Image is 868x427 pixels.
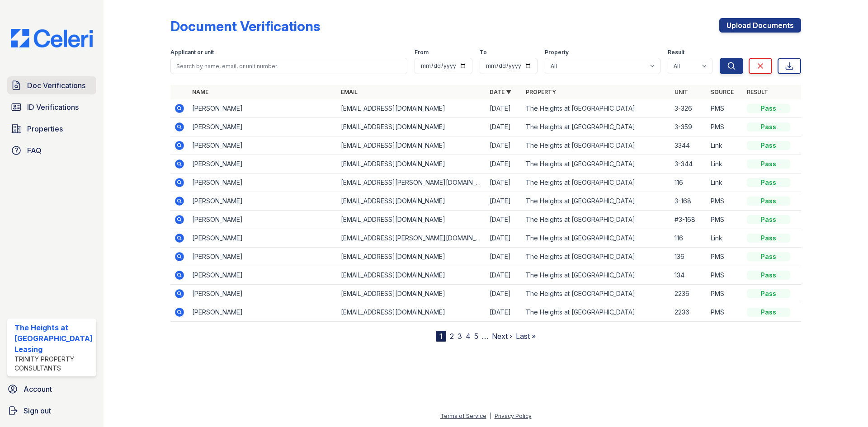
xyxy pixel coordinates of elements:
a: Source [711,89,734,95]
td: The Heights at [GEOGRAPHIC_DATA] [522,248,671,266]
div: 1 [436,331,446,342]
td: [PERSON_NAME] [189,155,337,174]
td: [EMAIL_ADDRESS][PERSON_NAME][DOMAIN_NAME] [337,229,486,248]
td: PMS [707,211,743,229]
label: Property [545,49,569,56]
div: Pass [747,289,790,298]
td: [EMAIL_ADDRESS][DOMAIN_NAME] [337,192,486,211]
a: Next › [492,332,512,341]
td: 136 [671,248,707,266]
a: Upload Documents [719,18,801,33]
td: [PERSON_NAME] [189,303,337,322]
a: Email [341,89,358,95]
span: FAQ [27,145,42,156]
td: PMS [707,303,743,322]
td: The Heights at [GEOGRAPHIC_DATA] [522,155,671,174]
td: [DATE] [486,229,522,248]
span: … [482,331,488,342]
td: 3-344 [671,155,707,174]
a: Doc Verifications [7,76,96,94]
td: [PERSON_NAME] [189,229,337,248]
a: Sign out [4,402,100,420]
img: CE_Logo_Blue-a8612792a0a2168367f1c8372b55b34899dd931a85d93a1a3d3e32e68fde9ad4.png [4,29,100,47]
td: The Heights at [GEOGRAPHIC_DATA] [522,266,671,285]
td: PMS [707,266,743,285]
td: Link [707,136,743,155]
td: Link [707,174,743,192]
td: [EMAIL_ADDRESS][DOMAIN_NAME] [337,266,486,285]
div: Pass [747,160,790,169]
div: Pass [747,104,790,113]
td: [EMAIL_ADDRESS][DOMAIN_NAME] [337,285,486,303]
td: The Heights at [GEOGRAPHIC_DATA] [522,192,671,211]
div: Pass [747,215,790,224]
td: 116 [671,174,707,192]
div: The Heights at [GEOGRAPHIC_DATA] Leasing [14,322,93,355]
td: Link [707,155,743,174]
td: [EMAIL_ADDRESS][DOMAIN_NAME] [337,99,486,118]
td: 2236 [671,303,707,322]
td: [DATE] [486,285,522,303]
td: [DATE] [486,174,522,192]
td: [EMAIL_ADDRESS][DOMAIN_NAME] [337,248,486,266]
td: The Heights at [GEOGRAPHIC_DATA] [522,229,671,248]
span: Sign out [24,405,51,416]
td: 116 [671,229,707,248]
td: The Heights at [GEOGRAPHIC_DATA] [522,118,671,136]
td: [DATE] [486,155,522,174]
input: Search by name, email, or unit number [170,58,407,74]
td: [EMAIL_ADDRESS][DOMAIN_NAME] [337,155,486,174]
td: 3344 [671,136,707,155]
td: [DATE] [486,99,522,118]
label: Result [668,49,684,56]
a: Privacy Policy [495,413,532,419]
div: Trinity Property Consultants [14,355,93,373]
td: [EMAIL_ADDRESS][DOMAIN_NAME] [337,118,486,136]
td: [EMAIL_ADDRESS][DOMAIN_NAME] [337,303,486,322]
td: PMS [707,99,743,118]
td: The Heights at [GEOGRAPHIC_DATA] [522,136,671,155]
a: ID Verifications [7,98,96,116]
a: Property [526,89,556,95]
td: [PERSON_NAME] [189,174,337,192]
td: [PERSON_NAME] [189,136,337,155]
td: [DATE] [486,266,522,285]
a: Account [4,380,100,398]
span: Doc Verifications [27,80,85,91]
span: ID Verifications [27,102,79,113]
td: PMS [707,118,743,136]
td: 134 [671,266,707,285]
td: [PERSON_NAME] [189,248,337,266]
td: PMS [707,192,743,211]
td: [PERSON_NAME] [189,211,337,229]
td: The Heights at [GEOGRAPHIC_DATA] [522,211,671,229]
td: [EMAIL_ADDRESS][DOMAIN_NAME] [337,211,486,229]
td: The Heights at [GEOGRAPHIC_DATA] [522,303,671,322]
a: 5 [474,332,478,341]
td: Link [707,229,743,248]
td: [DATE] [486,303,522,322]
a: Unit [675,89,688,95]
td: The Heights at [GEOGRAPHIC_DATA] [522,99,671,118]
td: [PERSON_NAME] [189,192,337,211]
td: [EMAIL_ADDRESS][DOMAIN_NAME] [337,136,486,155]
div: Pass [747,308,790,317]
div: Pass [747,178,790,187]
a: Last » [516,332,536,341]
td: 3-359 [671,118,707,136]
td: [DATE] [486,248,522,266]
a: 4 [466,332,471,341]
a: 3 [458,332,462,341]
td: [DATE] [486,136,522,155]
a: Terms of Service [440,413,486,419]
span: Account [24,384,52,394]
div: Pass [747,271,790,280]
div: | [490,413,491,419]
td: [EMAIL_ADDRESS][PERSON_NAME][DOMAIN_NAME] [337,174,486,192]
div: Pass [747,141,790,150]
a: Properties [7,120,96,138]
div: Pass [747,122,790,131]
td: [DATE] [486,211,522,229]
td: [DATE] [486,118,522,136]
